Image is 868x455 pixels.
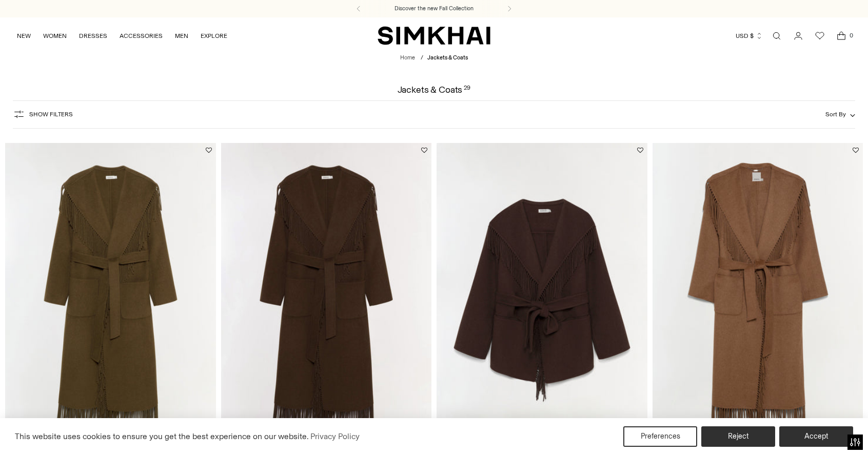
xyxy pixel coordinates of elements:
a: SIMKHAI [378,26,490,46]
button: Preferences [623,426,697,447]
a: EXPLORE [201,25,227,47]
div: 29 [464,85,471,94]
a: WOMEN [43,25,67,47]
button: USD $ [736,25,763,47]
button: Add to Wishlist [206,147,212,153]
button: Add to Wishlist [421,147,427,153]
nav: breadcrumbs [400,54,468,63]
button: Show Filters [13,106,73,122]
h1: Jackets & Coats [398,85,471,94]
span: Show Filters [29,111,73,118]
a: Privacy Policy (opens in a new tab) [309,429,361,444]
button: Add to Wishlist [637,147,643,153]
a: Open cart modal [831,26,852,46]
span: Sort By [825,111,846,118]
button: Add to Wishlist [853,147,859,153]
button: Sort By [825,109,855,120]
a: Discover the new Fall Collection [394,5,474,13]
a: DRESSES [79,25,107,47]
a: Wishlist [810,26,830,46]
a: NEW [17,25,31,47]
button: Reject [701,426,775,447]
a: Go to the account page [788,26,808,46]
div: / [421,54,423,63]
a: Home [400,54,415,61]
span: 0 [846,31,856,40]
a: MEN [175,25,188,47]
button: Accept [779,426,853,447]
a: ACCESSORIES [120,25,163,47]
a: Open search modal [766,26,787,46]
span: This website uses cookies to ensure you get the best experience on our website. [15,431,309,441]
span: Jackets & Coats [427,54,468,61]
